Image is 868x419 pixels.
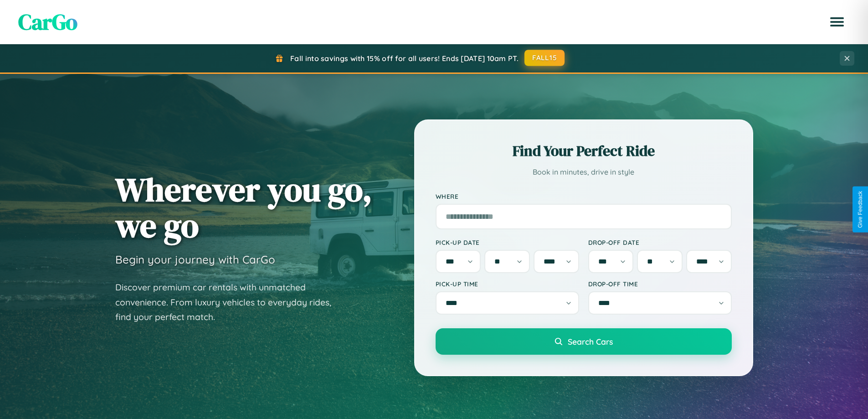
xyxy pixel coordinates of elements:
[436,166,732,179] p: Book in minutes, drive in style
[524,50,565,66] button: FALL15
[436,192,732,200] label: Where
[290,54,519,63] span: Fall into savings with 15% off for all users! Ends [DATE] 10am PT.
[18,7,77,37] span: CarGo
[436,328,732,355] button: Search Cars
[568,336,613,347] span: Search Cars
[436,141,732,161] h2: Find Your Perfect Ride
[588,280,732,288] label: Drop-off Time
[436,280,579,288] label: Pick-up Time
[115,253,275,266] h3: Begin your journey with CarGo
[115,171,372,243] h1: Wherever you go, we go
[588,238,732,246] label: Drop-off Date
[115,280,343,325] p: Discover premium car rentals with unmatched convenience. From luxury vehicles to everyday rides, ...
[824,9,850,35] button: Open menu
[857,191,863,228] div: Give Feedback
[436,238,579,246] label: Pick-up Date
